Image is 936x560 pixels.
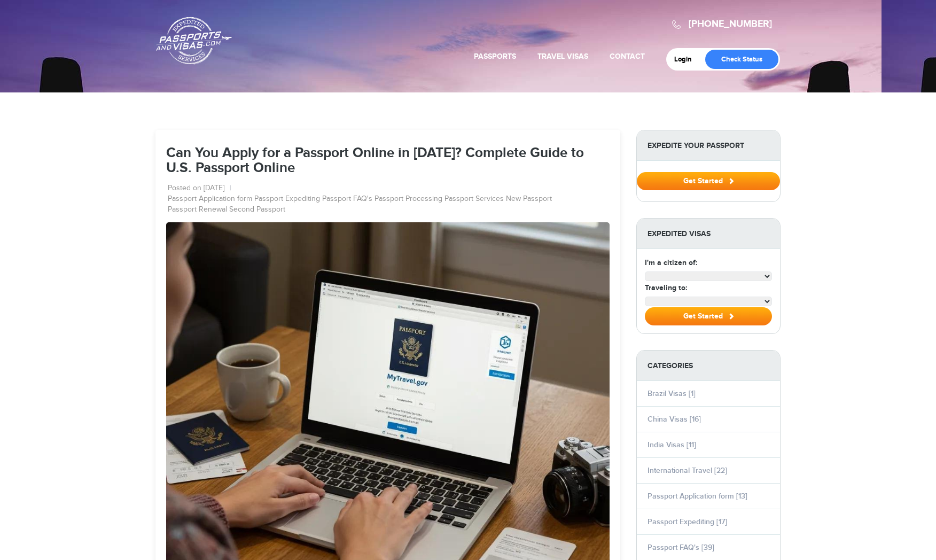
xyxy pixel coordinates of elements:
a: Passport FAQ's [322,194,372,205]
button: Get Started [637,172,780,190]
label: Traveling to: [645,282,687,293]
a: Passports [474,52,516,61]
a: Second Passport [229,205,285,215]
a: International Travel [22] [648,466,727,475]
a: China Visas [16] [648,415,701,424]
a: Get Started [637,176,780,185]
strong: Expedited Visas [637,219,780,249]
a: Passport Expediting [17] [648,517,727,526]
a: Passport Application form [13] [648,492,747,501]
a: Passport Processing [375,194,442,205]
strong: Expedite Your Passport [637,130,780,161]
a: [PHONE_NUMBER] [689,18,772,30]
a: Passport FAQ's [39] [648,543,714,552]
a: Check Status [705,50,778,69]
a: Contact [610,52,645,61]
a: Passports & [DOMAIN_NAME] [156,17,232,65]
h1: Can You Apply for a Passport Online in [DATE]? Complete Guide to U.S. Passport Online [166,146,610,176]
a: New Passport [506,194,552,205]
a: Passport Expediting [254,194,320,205]
a: Passport Application form [168,194,252,205]
a: Travel Visas [537,52,588,61]
label: I'm a citizen of: [645,257,697,268]
a: Login [674,55,699,64]
li: Posted on [DATE] [168,183,231,194]
a: Passport Renewal [168,205,227,215]
a: Passport Services [444,194,504,205]
button: Get Started [645,307,772,325]
strong: Categories [637,351,780,381]
a: India Visas [11] [648,440,696,449]
a: Brazil Visas [1] [648,389,696,398]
